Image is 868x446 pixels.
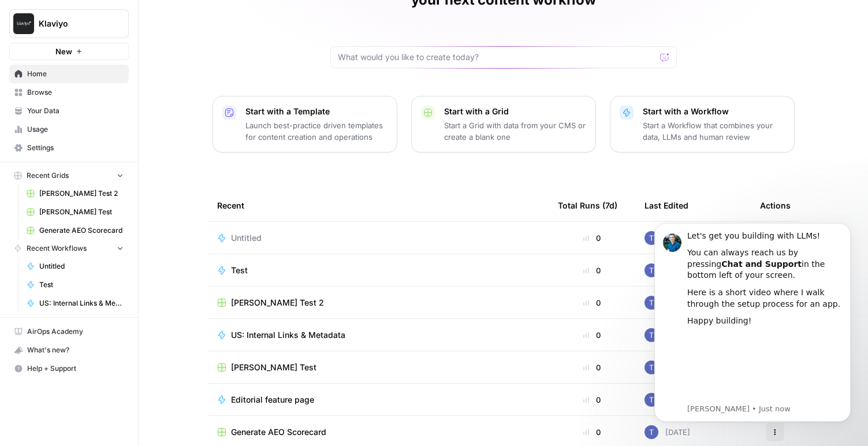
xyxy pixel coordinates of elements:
[9,102,129,120] a: Your Data
[9,65,129,83] a: Home
[9,120,129,139] a: Usage
[231,362,316,373] span: [PERSON_NAME] Test
[21,294,129,313] a: US: Internal Links & Metadata
[217,232,539,244] a: Untitled
[27,363,124,374] span: Help + Support
[21,276,129,294] a: Test
[9,322,129,341] a: AirOps Academy
[645,189,688,221] div: Last Edited
[50,127,205,196] iframe: youtube
[231,232,262,244] span: Untitled
[39,18,109,29] span: Klaviyo
[217,329,539,341] a: US: Internal Links & Metadata
[21,184,129,203] a: [PERSON_NAME] Test 2
[217,189,539,221] div: Recent
[39,261,124,272] span: Untitled
[13,13,34,34] img: Klaviyo Logo
[39,225,124,236] span: Generate AEO Scorecard
[231,265,248,276] span: Test
[558,265,626,276] div: 0
[21,203,129,221] a: [PERSON_NAME] Test
[558,362,626,373] div: 0
[643,120,785,143] p: Start a Workflow that combines your data, LLMs and human review
[213,96,397,153] button: Start with a TemplateLaunch best-practice driven templates for content creation and operations
[39,298,124,309] span: US: Internal Links & Metadata
[9,167,129,184] button: Recent Grids
[217,362,539,373] a: [PERSON_NAME] Test
[27,143,124,153] span: Settings
[21,221,129,240] a: Generate AEO Scorecard
[9,359,129,378] button: Help + Support
[27,69,124,79] span: Home
[610,96,795,153] button: Start with a WorkflowStart a Workflow that combines your data, LLMs and human review
[39,207,124,217] span: [PERSON_NAME] Test
[10,341,128,359] div: What's new?
[231,297,324,309] span: [PERSON_NAME] Test 2
[21,257,129,276] a: Untitled
[231,394,314,406] span: Editorial feature page
[558,297,626,309] div: 0
[411,96,596,153] button: Start with a GridStart a Grid with data from your CMS or create a blank one
[245,106,388,117] p: Start with a Template
[558,426,626,438] div: 0
[558,189,617,221] div: Total Runs (7d)
[338,51,655,63] input: What would you like to create today?
[217,394,539,406] a: Editorial feature page
[558,329,626,341] div: 0
[27,326,124,337] span: AirOps Academy
[231,329,345,341] span: US: Internal Links & Metadata
[9,240,129,257] button: Recent Workflows
[231,426,326,438] span: Generate AEO Scorecard
[558,232,626,244] div: 0
[9,43,129,60] button: New
[217,265,539,276] a: Test
[39,188,124,199] span: [PERSON_NAME] Test 2
[217,297,539,309] a: [PERSON_NAME] Test 2
[760,189,791,221] div: Actions
[444,120,586,143] p: Start a Grid with data from your CMS or create a blank one
[9,9,129,38] button: Workspace: Klaviyo
[637,206,868,440] iframe: Intercom notifications message
[27,106,124,116] span: Your Data
[558,394,626,406] div: 0
[643,106,785,117] p: Start with a Workflow
[245,120,388,143] p: Launch best-practice driven templates for content creation and operations
[9,139,129,157] a: Settings
[50,198,205,209] p: Message from Alex, sent Just now
[217,426,539,438] a: Generate AEO Scorecard
[27,124,124,135] span: Usage
[27,243,87,254] span: Recent Workflows
[55,46,72,57] span: New
[9,83,129,102] a: Browse
[39,280,124,290] span: Test
[27,87,124,98] span: Browse
[444,106,586,117] p: Start with a Grid
[9,341,129,359] button: What's new?
[27,170,69,181] span: Recent Grids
